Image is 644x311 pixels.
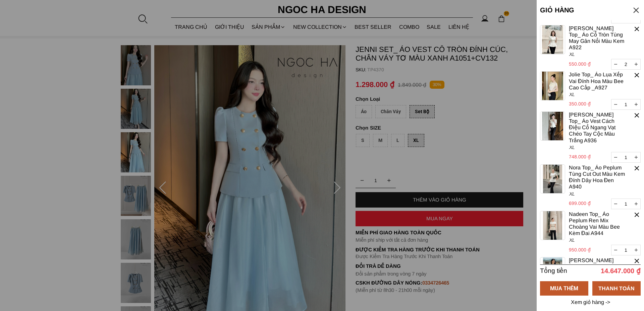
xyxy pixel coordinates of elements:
[569,144,626,151] p: XL
[569,25,626,51] a: [PERSON_NAME] Top_ Áo Cổ Tròn Tùng May Gân Nổi Màu Kem A922
[569,190,626,198] p: XL
[540,257,565,286] img: 40335d4909a5cbcbb36518af35dc30b95ed6a4624d65513ba14d234a.jpg
[569,71,626,91] a: Jolie Top_ Áo Lụa Xếp Vai Đính Hoa Màu Bee Cao Cấp _A927
[569,100,624,107] p: 350.000 ₫
[569,164,626,190] a: Nora Top_ Áo Peplum Tùng Cut Out Màu Kem Đính Dây Hoa Đen A940
[611,152,640,162] input: Quantity input
[569,91,626,98] p: XL
[611,59,640,69] input: Quantity input
[569,236,626,244] p: XL
[569,211,626,237] a: Nadeen Top_ Áo Peplum Ren Mix Choàng Vai Màu Bee Kèm Đai A944
[569,246,624,253] p: 950.000 ₫
[611,245,640,255] input: Quantity input
[569,257,626,283] a: [PERSON_NAME] Top_ Áo Peplum Vai Lệch Cài Hoa Đen A957
[569,60,624,68] p: 550.000 ₫
[540,6,617,14] h5: GIỎ HÀNG
[540,111,565,141] img: a5407c43fcea27716068b01e2de2b2a8c25b66eaa30f3f8e610289e0.jpg
[600,267,641,275] p: 14.647.000 ₫
[611,199,640,209] input: Quantity input
[611,99,640,109] input: Quantity input
[540,284,588,293] div: MUA THÊM
[569,200,624,207] p: 699.000 ₫
[569,153,624,160] p: 748.000 ₫
[540,267,588,275] h6: Tổng tiền
[540,25,565,54] img: 4a4b7d443d3329e04687b6be3b83af2cab884df24e18d85e025b8b8d.jpg
[540,164,565,193] img: 339d8e1a364370830e6719d7a898e991e4592c91ee8b502089995c05.jpg
[540,71,565,100] img: ee3205c9137d1751f8d912c0a833eeaceecce944e26c87fe906daa27.jpg
[569,51,626,58] p: XL
[569,111,626,144] a: [PERSON_NAME] Top_ Áo Vest Cách Điệu Cổ Ngang Vạt Chéo Tay Cộc Màu Trắng A936
[570,299,611,305] a: Xem giỏ hàng ->
[592,281,641,296] a: THANH TOÁN
[540,211,565,240] img: bdd53e0487ea0b4f11011159887cbbd5746e0537ad87fdd11cf25a29.jpg
[592,284,641,292] div: THANH TOÁN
